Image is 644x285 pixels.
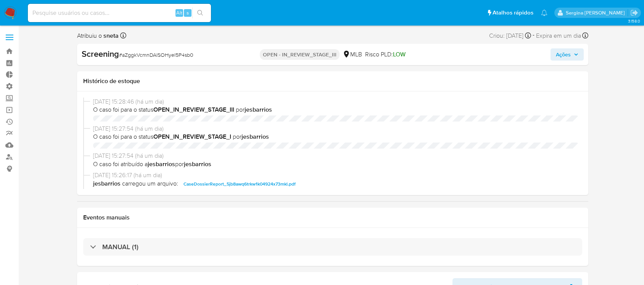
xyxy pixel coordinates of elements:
span: O caso foi atribuído a por [93,160,579,168]
p: OPEN - IN_REVIEW_STAGE_III [260,49,340,60]
div: MANUAL (1) [83,238,582,256]
b: OPEN_IN_REVIEW_STAGE_I [153,132,231,141]
b: OPEN_IN_REVIEW_STAGE_III [153,105,234,114]
h1: Eventos manuais [83,214,582,221]
button: Ações [551,48,584,61]
b: jesbarrios [93,179,121,189]
a: Sair [630,9,638,17]
span: [DATE] 15:28:46 (há um dia) [93,98,579,106]
span: Alt [176,9,182,16]
h3: MANUAL (1) [102,243,138,251]
span: Expira em um dia [536,32,581,40]
b: jesbarrios [245,105,272,114]
span: O caso foi para o status por [93,133,579,141]
span: Atribuiu o [77,32,119,40]
h1: Histórico de estoque [83,77,582,85]
span: CaseDossierReport_5jb8awq6trkw1k04924x73mkl.pdf [184,179,296,189]
b: sneta [102,31,119,40]
a: Notificações [541,10,547,16]
span: LOW [393,50,406,59]
span: carregou um arquivo: [122,179,178,189]
span: Atalhos rápidos [493,9,533,17]
span: O caso foi para o status por [93,106,579,114]
span: s [187,9,189,16]
b: jesbarrios [148,160,175,168]
button: search-icon [192,8,208,18]
b: jesbarrios [184,160,211,168]
b: jesbarrios [241,132,269,141]
p: sergina.neta@mercadolivre.com [566,9,628,16]
input: Pesquise usuários ou casos... [28,8,211,18]
div: MLB [343,50,362,59]
span: [DATE] 15:27:54 (há um dia) [93,152,579,160]
span: # aZggkVcmnDAISOHyel5P4sb0 [119,51,193,59]
span: [DATE] 15:26:17 (há um dia) [93,171,579,179]
div: Criou: [DATE] [489,30,531,41]
b: Screening [82,48,119,60]
span: - [533,30,535,41]
span: Ações [556,48,571,61]
span: [DATE] 15:27:54 (há um dia) [93,125,579,133]
span: Risco PLD: [365,50,406,59]
button: CaseDossierReport_5jb8awq6trkw1k04924x73mkl.pdf [180,179,299,189]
